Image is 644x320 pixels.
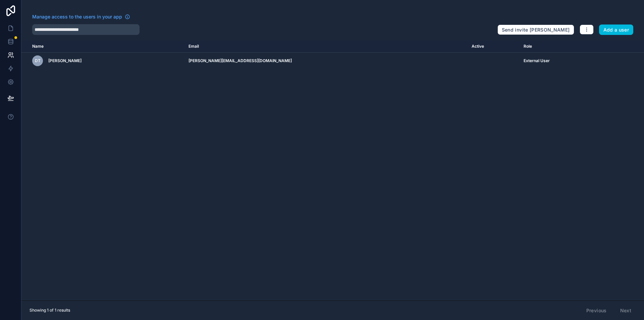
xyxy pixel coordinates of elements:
a: Manage access to the users in your app [32,13,130,20]
button: Add a user [599,25,634,35]
span: Showing 1 of 1 results [30,308,70,313]
th: Email [184,40,468,53]
td: [PERSON_NAME][EMAIL_ADDRESS][DOMAIN_NAME] [184,53,468,69]
th: Active [468,40,520,53]
span: [PERSON_NAME] [48,58,82,63]
th: Name [21,40,184,53]
div: scrollable content [21,40,644,301]
span: External User [524,58,550,63]
span: Manage access to the users in your app [32,13,122,20]
span: DT [35,58,41,63]
th: Role [520,40,606,53]
button: Send invite [PERSON_NAME] [497,25,574,35]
